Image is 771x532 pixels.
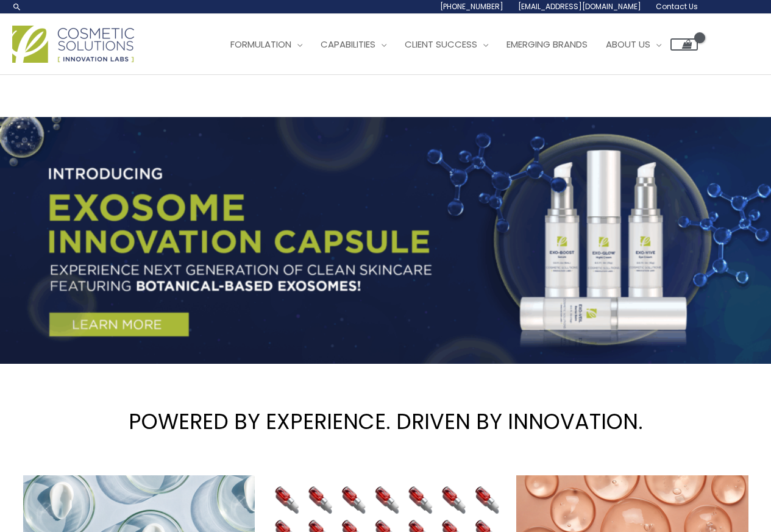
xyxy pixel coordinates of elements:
a: Capabilities [311,26,396,63]
a: About Us [597,26,670,63]
span: [EMAIL_ADDRESS][DOMAIN_NAME] [518,1,641,12]
span: [PHONE_NUMBER] [440,1,503,12]
span: About Us [606,38,650,51]
span: Contact Us [656,1,698,12]
span: Emerging Brands [506,38,588,51]
span: Client Success [405,38,477,51]
a: View Shopping Cart, empty [670,38,698,51]
a: Emerging Brands [497,26,597,63]
span: Capabilities [321,38,375,51]
nav: Site Navigation [212,26,698,63]
span: Formulation [230,38,291,51]
img: Cosmetic Solutions Logo [12,26,134,63]
a: Formulation [221,26,311,63]
a: Client Success [396,26,497,63]
a: Search icon link [12,2,22,12]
